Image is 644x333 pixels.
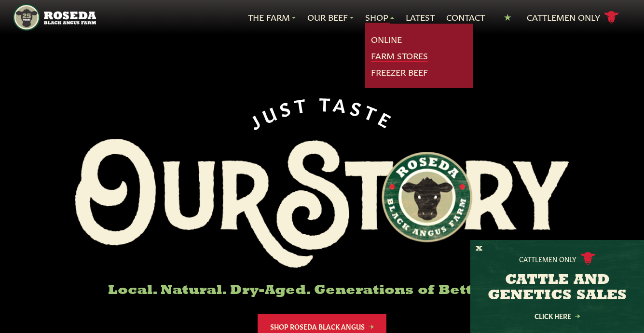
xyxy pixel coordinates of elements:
[259,100,282,125] span: U
[446,11,485,24] a: Contact
[277,96,296,118] span: S
[365,11,394,24] a: Shop
[376,107,398,131] span: E
[371,33,402,46] a: Online
[514,313,601,319] a: Click Here
[246,108,266,131] span: J
[476,244,482,254] button: X
[482,273,632,304] h3: CATTLE AND GENETICS SALES
[307,11,354,24] a: Our Beef
[371,66,428,79] a: Freezer Beef
[362,100,384,124] span: T
[319,93,334,112] span: T
[580,252,596,265] img: cattle-icon.svg
[248,11,296,24] a: The Farm
[371,50,428,62] a: Farm Stores
[519,254,576,264] p: Cattlemen Only
[293,93,311,114] span: T
[13,4,96,31] img: https://roseda.com/wp-content/uploads/2021/05/roseda-25-header.png
[75,139,569,268] img: Roseda Black Aangus Farm
[349,96,368,119] span: S
[406,11,435,24] a: Latest
[333,93,352,115] span: A
[75,283,569,298] h6: Local. Natural. Dry-Aged. Generations of Better Beef.
[245,93,399,131] div: JUST TASTE
[527,9,619,26] a: Cattlemen Only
